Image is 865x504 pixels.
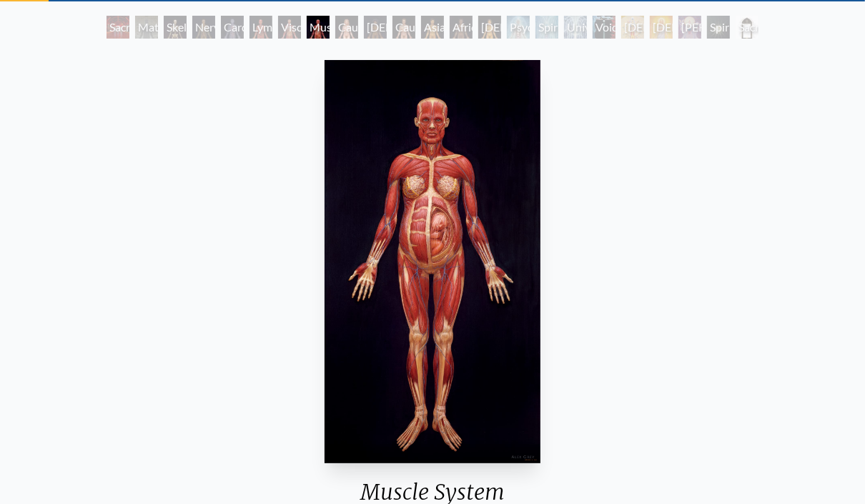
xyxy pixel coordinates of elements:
div: [PERSON_NAME] [678,16,701,39]
div: Viscera [278,16,301,39]
div: Sacred Mirrors Frame [736,16,758,39]
div: Lymphatic System [249,16,272,39]
div: [DEMOGRAPHIC_DATA] Woman [364,16,387,39]
div: Nervous System [192,16,215,39]
div: Psychic Energy System [507,16,530,39]
div: Spiritual World [707,16,730,39]
div: Spiritual Energy System [535,16,558,39]
div: Sacred Mirrors Room, [GEOGRAPHIC_DATA] [107,16,129,39]
div: Material World [135,16,158,39]
div: Universal Mind Lattice [564,16,587,39]
div: African Man [450,16,473,39]
div: [DEMOGRAPHIC_DATA] [621,16,644,39]
div: Caucasian Woman [335,16,358,39]
div: Cardiovascular System [221,16,244,39]
div: Caucasian Man [392,16,415,39]
div: [DEMOGRAPHIC_DATA] [650,16,673,39]
div: Skeletal System [164,16,187,39]
img: 7-Muscle-System-1980-Alex-Grey-watermarked.jpg [325,60,540,463]
div: Void Clear Light [593,16,616,39]
div: Muscle System [307,16,330,39]
div: Asian Man [421,16,444,39]
div: [DEMOGRAPHIC_DATA] Woman [478,16,501,39]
